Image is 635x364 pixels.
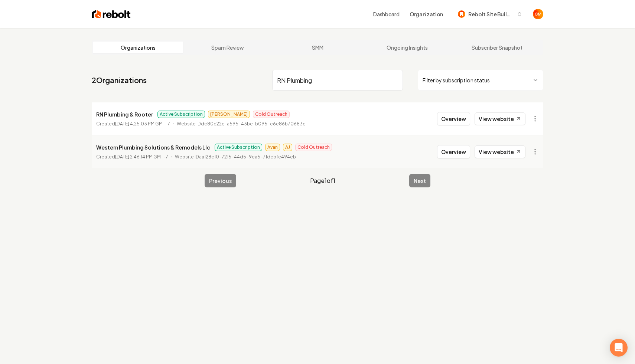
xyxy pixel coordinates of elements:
[310,176,335,185] span: Page 1 of 1
[115,121,170,127] time: [DATE] 4:25:03 PM GMT-7
[295,144,332,151] span: Cold Outreach
[273,42,362,53] a: SMM
[177,120,306,128] p: Website ID dc80c22e-a595-43be-b096-c6e86b70683c
[533,9,543,19] img: Omar Molai
[96,153,168,161] p: Created
[93,42,183,53] a: Organizations
[253,111,290,118] span: Cold Outreach
[533,9,543,19] button: Open user button
[362,42,452,53] a: Ongoing Insights
[157,111,205,118] span: Active Subscription
[610,339,628,357] div: Open Intercom Messenger
[96,143,210,152] p: Western Plumbing Solutions & Remodels Llc
[468,10,514,18] span: Rebolt Site Builder
[183,42,273,53] a: Spam Review
[437,112,470,125] button: Overview
[215,144,262,151] span: Active Subscription
[452,42,542,53] a: Subscriber Snapshot
[475,145,525,158] a: View website
[405,7,447,21] button: Organization
[208,111,250,118] span: [PERSON_NAME]
[265,144,280,151] span: Avan
[283,144,292,151] span: AJ
[272,70,403,91] input: Search by name or ID
[175,153,296,161] p: Website ID aa128c10-7216-44d5-9ea5-71dcbfe494eb
[96,120,170,128] p: Created
[458,10,465,18] img: Rebolt Site Builder
[92,75,147,85] a: 2Organizations
[475,112,525,125] a: View website
[96,110,153,119] p: RN Plumbing & Rooter
[373,10,399,18] a: Dashboard
[115,154,168,160] time: [DATE] 2:46:14 PM GMT-7
[92,9,131,19] img: Rebolt Logo
[437,145,470,158] button: Overview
